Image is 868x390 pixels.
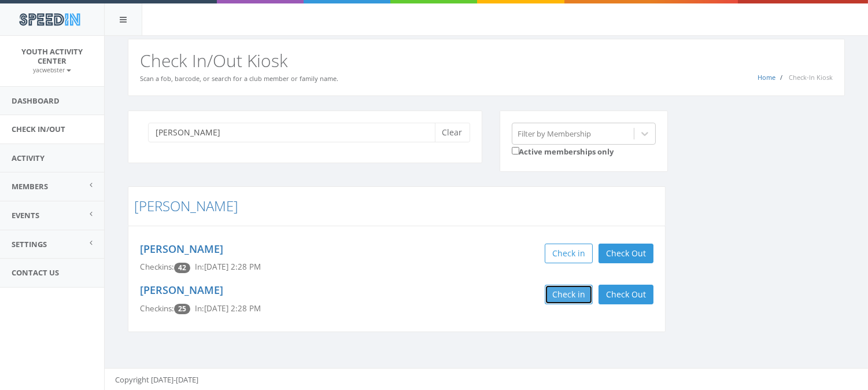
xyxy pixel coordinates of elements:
[140,283,223,297] a: [PERSON_NAME]
[599,244,653,263] button: Check Out
[140,242,223,256] a: [PERSON_NAME]
[34,66,71,74] small: yacwebster
[545,244,593,263] button: Check in
[140,74,338,83] small: Scan a fob, barcode, or search for a club member or family name.
[599,285,653,304] button: Check Out
[21,46,83,66] span: Youth Activity Center
[195,262,261,272] span: In: [DATE] 2:28 PM
[512,147,519,154] input: Active memberships only
[758,73,775,82] a: Home
[34,64,71,75] a: yacwebster
[195,303,261,314] span: In: [DATE] 2:28 PM
[12,239,47,249] span: Settings
[789,73,833,82] span: Check-In Kiosk
[148,123,444,142] input: Search a name to check in
[512,145,614,157] label: Active memberships only
[174,263,190,273] span: Checkin count
[435,123,470,142] button: Clear
[12,181,48,192] span: Members
[134,196,238,215] a: [PERSON_NAME]
[12,210,39,220] span: Events
[518,128,592,139] div: Filter by Membership
[140,303,174,314] span: Checkins:
[140,51,833,70] h2: Check In/Out Kiosk
[545,285,593,304] button: Check in
[12,267,59,278] span: Contact Us
[174,304,190,314] span: Checkin count
[140,262,174,272] span: Checkins:
[13,9,86,30] img: speedin_logo.png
